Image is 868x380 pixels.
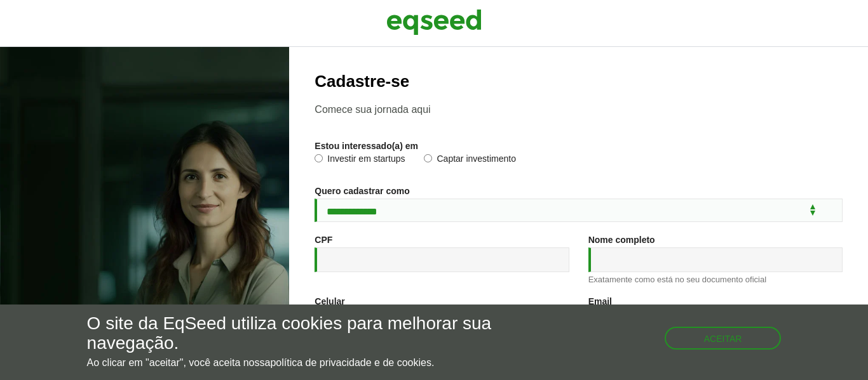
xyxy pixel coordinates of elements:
label: Email [588,297,612,306]
button: Aceitar [665,327,782,350]
input: Captar investimento [424,154,432,162]
a: política de privacidade e de cookies [270,358,431,368]
h2: Cadastre-se [315,72,843,91]
label: Captar investimento [424,154,516,167]
div: Exatamente como está no seu documento oficial [588,275,843,284]
label: Celular [315,297,344,306]
label: Nome completo [588,235,655,244]
label: Quero cadastrar como [315,187,409,195]
label: CPF [315,235,332,244]
p: Comece sua jornada aqui [315,103,843,115]
label: Investir em startups [315,154,405,167]
input: Investir em startups [315,154,323,162]
h5: O site da EqSeed utiliza cookies para melhorar sua navegação. [87,314,504,353]
img: EqSeed Logo [386,6,482,38]
label: Estou interessado(a) em [315,141,418,150]
p: Ao clicar em "aceitar", você aceita nossa . [87,357,504,369]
